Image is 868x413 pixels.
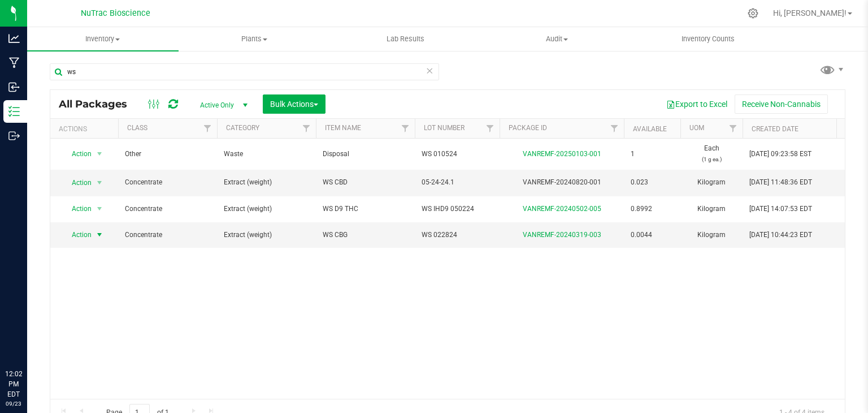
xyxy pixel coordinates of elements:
a: Created Date [752,125,798,133]
a: Filter [724,119,743,138]
a: Category [226,124,259,132]
a: Audit [481,27,632,51]
span: Inventory [27,34,179,44]
a: Filter [605,119,624,138]
span: Bulk Actions [270,100,318,109]
a: Item Name [325,124,361,132]
a: Class [127,124,147,132]
span: 1 [631,149,674,160]
span: NuTrac Bioscience [81,8,150,18]
span: Action [62,201,92,217]
span: Plants [179,34,329,44]
span: Clear [426,63,433,78]
span: 0.8992 [631,204,674,214]
span: Inventory Counts [666,34,750,44]
span: select [93,175,107,191]
span: Hi, [PERSON_NAME]! [773,8,847,18]
span: Audit [481,34,632,44]
span: 05-24-24.1 [422,177,493,188]
span: Action [62,146,92,162]
span: 0.023 [631,177,674,188]
a: Filter [198,119,217,138]
span: [DATE] 09:23:58 EST [749,149,811,160]
span: Concentrate [125,177,210,188]
span: WS D9 THC [323,204,408,214]
a: VANREMF-20240502-005 [523,205,601,213]
a: Lab Results [330,27,481,51]
inline-svg: Outbound [8,130,20,141]
span: Concentrate [125,230,210,240]
a: Plants [179,27,330,51]
span: All Packages [59,98,138,110]
div: Actions [59,125,114,133]
a: Lot Number [424,124,465,132]
span: Waste [224,149,309,160]
span: Extract (weight) [224,177,309,188]
div: Manage settings [746,8,760,19]
a: Package ID [509,124,547,132]
a: VANREMF-20250103-001 [523,150,601,158]
span: Concentrate [125,204,210,214]
span: Lab Results [371,34,440,44]
input: Search Package ID, Item Name, SKU, Lot or Part Number... [50,63,439,80]
span: Kilogram [687,230,736,240]
a: UOM [689,124,704,132]
iframe: Resource center [11,322,45,356]
span: [DATE] 11:48:36 EDT [749,177,812,188]
p: 12:02 PM EDT [5,369,22,399]
a: Available [633,125,667,133]
a: Filter [481,119,500,138]
span: Other [125,149,210,160]
button: Bulk Actions [263,94,325,114]
span: WS 010524 [422,149,493,160]
span: select [93,146,107,162]
span: Kilogram [687,177,736,188]
span: WS CBD [323,177,408,188]
p: (1 g ea.) [687,154,736,165]
div: VANREMF-20240820-001 [498,177,626,188]
inline-svg: Manufacturing [8,57,20,68]
button: Export to Excel [659,94,735,114]
span: select [93,227,107,243]
span: Action [62,227,92,243]
a: Inventory Counts [632,27,784,51]
span: 0.0044 [631,230,674,240]
span: Each [687,143,736,165]
a: Filter [297,119,316,138]
p: 09/23 [5,399,22,408]
span: WS CBG [323,230,408,240]
inline-svg: Analytics [8,33,20,44]
span: [DATE] 10:44:23 EDT [749,230,812,240]
a: Inventory [27,27,179,51]
span: Disposal [323,149,408,160]
span: [DATE] 14:07:53 EDT [749,204,812,214]
a: Filter [396,119,415,138]
span: Extract (weight) [224,204,309,214]
a: VANREMF-20240319-003 [523,231,601,239]
span: Extract (weight) [224,230,309,240]
span: select [93,201,107,217]
span: Kilogram [687,204,736,214]
button: Receive Non-Cannabis [735,94,828,114]
span: WS 022824 [422,230,493,240]
span: Action [62,175,92,191]
span: WS IHD9 050224 [422,204,493,214]
inline-svg: Inbound [8,81,20,93]
inline-svg: Inventory [8,106,20,117]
